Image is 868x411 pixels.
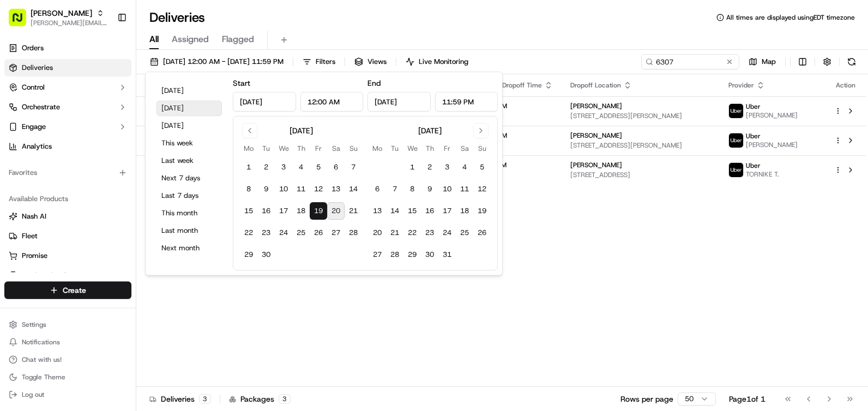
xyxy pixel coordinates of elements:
button: 10 [438,180,456,198]
span: Create [63,285,86,296]
button: 2 [421,158,438,176]
button: 22 [403,224,421,242]
button: Log out [4,387,131,402]
button: Toggle Theme [4,369,131,385]
span: [STREET_ADDRESS][PERSON_NAME] [570,141,711,150]
span: [PERSON_NAME] [570,161,622,169]
button: 13 [327,180,345,198]
button: 28 [386,246,403,263]
span: Live Monitoring [419,57,468,67]
button: 11 [292,180,310,198]
input: Time [435,92,498,111]
button: 9 [257,180,275,198]
button: 3 [275,158,292,176]
div: 3 [199,394,211,404]
button: Go to previous month [242,123,257,138]
label: End [367,78,381,88]
button: [PERSON_NAME] [31,8,92,19]
span: Filters [316,57,335,67]
div: Deliveries [149,394,211,404]
button: [DATE] 12:00 AM - [DATE] 11:59 PM [145,54,288,69]
span: Fleet [22,231,38,241]
button: 26 [473,224,491,242]
span: Original Dropoff Time [476,81,542,90]
span: Product Catalog [22,271,74,280]
button: [DATE] [156,101,222,116]
button: Next 7 days [156,171,222,186]
span: [PERSON_NAME] [570,131,622,140]
button: 26 [310,224,327,242]
button: 13 [369,202,386,220]
button: Filters [298,54,340,69]
th: Saturday [456,143,473,154]
span: Settings [22,320,46,329]
button: 27 [327,224,345,242]
a: Powered byPylon [77,185,132,193]
button: 16 [257,202,275,220]
span: Flagged [222,33,254,46]
button: [PERSON_NAME][PERSON_NAME][EMAIL_ADDRESS][PERSON_NAME][DOMAIN_NAME] [4,4,113,31]
button: 29 [403,246,421,263]
th: Friday [438,143,456,154]
span: Notifications [22,338,60,347]
span: Log out [22,390,44,399]
button: 12 [310,180,327,198]
button: 24 [438,224,456,242]
button: 14 [345,180,362,198]
a: 💻API Documentation [88,154,179,174]
div: We're available if you need us! [37,115,138,124]
button: Last month [156,223,222,238]
button: 28 [345,224,362,242]
span: Nash AI [22,212,46,221]
input: Date [233,92,296,111]
button: 22 [240,224,257,242]
button: Last 7 days [156,188,222,203]
button: Create [4,281,131,299]
button: Product Catalog [4,267,131,284]
span: [PERSON_NAME] [746,140,798,149]
button: 30 [421,246,438,263]
span: Orchestrate [22,102,60,112]
button: Control [4,79,131,96]
button: 5 [473,158,491,176]
button: [PERSON_NAME][EMAIL_ADDRESS][PERSON_NAME][DOMAIN_NAME] [31,19,108,27]
a: Promise [9,251,127,261]
p: Rows per page [620,394,673,404]
button: 8 [403,180,421,198]
th: Friday [310,143,327,154]
button: 2 [257,158,275,176]
span: Control [22,83,45,92]
span: Orders [22,43,44,53]
div: Action [834,81,857,90]
span: 11:00 AM [476,131,553,140]
input: Date [367,92,431,111]
button: Orchestrate [4,98,131,116]
img: profile_uber_ahold_partner.png [729,104,743,118]
th: Thursday [292,143,310,154]
span: [PERSON_NAME] [746,111,798,120]
span: [STREET_ADDRESS] [570,171,711,179]
button: 29 [240,246,257,263]
span: Chat with us! [22,355,62,364]
button: 11 [456,180,473,198]
button: 19 [310,202,327,220]
span: Promise [22,251,47,261]
button: 3 [438,158,456,176]
button: 16 [421,202,438,220]
th: Wednesday [275,143,292,154]
button: This month [156,205,222,221]
span: 11:00 AM [476,102,553,110]
a: Analytics [4,138,131,155]
button: 23 [421,224,438,242]
a: Orders [4,39,131,57]
button: Start new chat [185,108,198,121]
button: 27 [369,246,386,263]
a: Fleet [9,231,127,241]
button: Chat with us! [4,352,131,367]
input: Type to search [641,54,739,69]
div: 💻 [92,160,101,168]
button: 4 [456,158,473,176]
button: 7 [345,158,362,176]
